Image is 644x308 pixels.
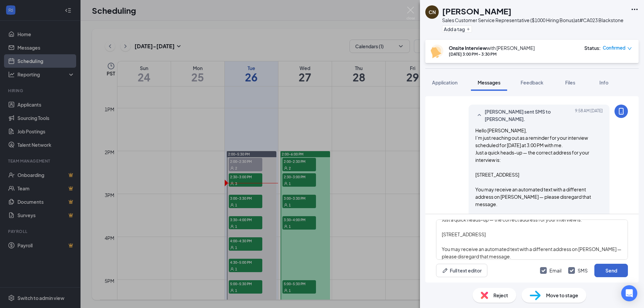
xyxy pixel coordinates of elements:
textarea: Just a quick heads-up — the correct address for your interview is: [STREET_ADDRESS] You may recei... [436,220,628,260]
div: Open Intercom Messenger [621,285,637,301]
svg: SmallChevronUp [475,111,483,119]
button: Full text editorPen [436,264,487,277]
span: Hello [PERSON_NAME], I’m just reaching out as a reminder for your interview scheduled for [DATE] ... [475,127,602,251]
div: [DATE] 3:00 PM - 3:30 PM [449,51,535,57]
button: Send [594,264,628,277]
svg: Pen [442,267,448,274]
h1: [PERSON_NAME] [442,5,512,17]
span: [DATE] 9:58 AM [575,108,603,123]
div: with [PERSON_NAME] [449,45,535,51]
div: Sales Customer Service Representative ($1000 Hiring Bonus) at #CA023 Blackstone [442,17,624,23]
span: Feedback [521,79,543,85]
svg: Ellipses [631,5,639,13]
svg: MobileSms [617,107,625,115]
span: Messages [478,79,500,85]
span: [PERSON_NAME] sent SMS to [PERSON_NAME]. [485,108,573,123]
span: down [627,46,632,51]
span: Info [599,79,608,85]
button: PlusAdd a tag [442,25,472,33]
span: Confirmed [603,45,626,51]
span: Files [565,79,575,85]
div: Status : [584,45,601,51]
span: Move to stage [546,292,578,299]
span: Reject [493,292,508,299]
svg: Plus [466,27,470,31]
span: Application [432,79,458,85]
div: CN [429,9,436,15]
b: Onsite Interview [449,45,487,51]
